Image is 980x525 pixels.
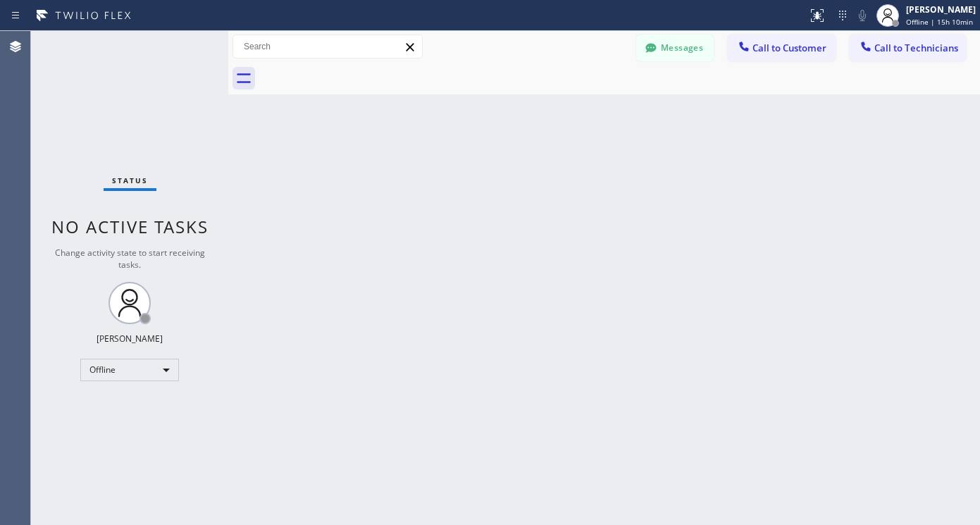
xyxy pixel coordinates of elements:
span: Change activity state to start receiving tasks. [55,247,205,271]
span: Call to Technicians [874,42,958,54]
span: Offline | 15h 10min [906,17,973,27]
span: Status [112,175,148,185]
button: Call to Customer [728,35,836,61]
span: Call to Customer [752,42,826,54]
button: Messages [636,35,714,61]
span: No active tasks [51,215,209,238]
button: Mute [852,6,872,25]
div: [PERSON_NAME] [97,333,163,345]
input: Search [233,35,422,58]
div: [PERSON_NAME] [906,4,976,16]
div: Offline [80,359,179,381]
button: Call to Technicians [850,35,966,61]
